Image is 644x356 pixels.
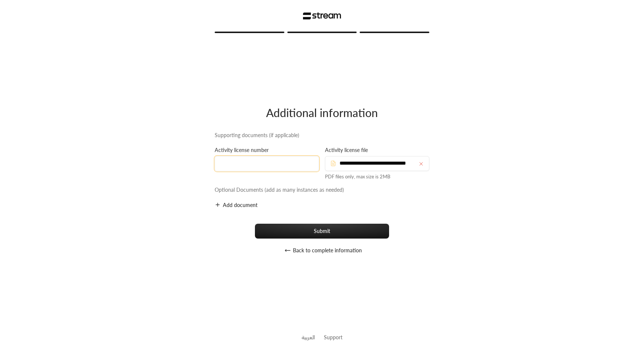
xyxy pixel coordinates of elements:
div: PDF files only, max size is 2MB [325,173,429,181]
img: Stream Logo [303,12,341,20]
button: Support [324,330,342,344]
button: Submit [255,224,389,239]
button: Add document [215,201,258,209]
label: Activity license file [325,146,368,154]
div: Supporting documents (if applicable) [212,132,432,139]
div: Additional information [215,106,429,120]
a: العربية [302,330,315,344]
button: Back to complete information [215,243,429,258]
div: Optional Documents (add as many instances as needed) [212,186,432,194]
label: Activity license number [215,146,269,154]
